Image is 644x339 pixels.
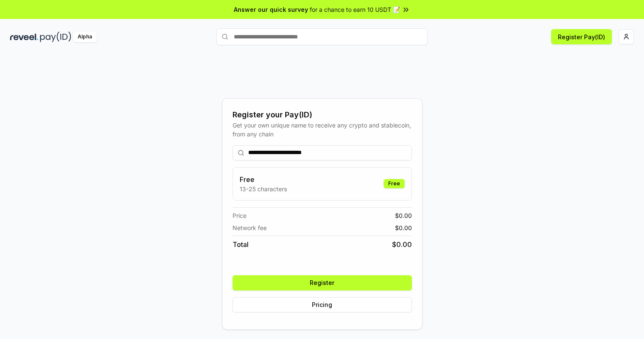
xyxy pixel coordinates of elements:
[73,32,97,42] div: Alpha
[233,109,412,121] div: Register your Pay(ID)
[240,184,287,193] p: 13-25 characters
[395,223,412,232] span: $ 0.00
[233,239,249,250] span: Total
[384,179,405,188] div: Free
[10,32,38,42] img: reveel_dark
[40,32,71,42] img: pay_id
[233,275,412,290] button: Register
[233,223,267,232] span: Network fee
[392,239,412,250] span: $ 0.00
[310,5,400,14] span: for a chance to earn 10 USDT 📝
[240,174,287,184] h3: Free
[233,121,412,138] div: Get your own unique name to receive any crypto and stablecoin, from any chain
[233,297,412,312] button: Pricing
[551,29,612,44] button: Register Pay(ID)
[234,5,308,14] span: Answer our quick survey
[395,211,412,220] span: $ 0.00
[233,211,246,220] span: Price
